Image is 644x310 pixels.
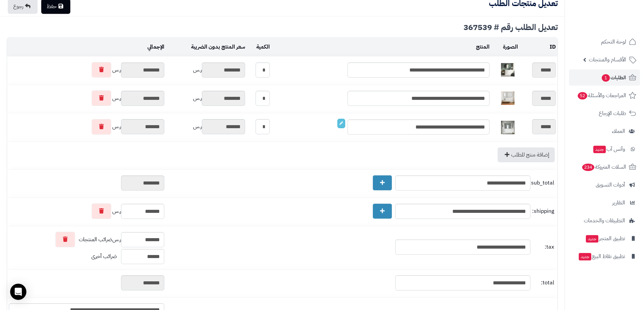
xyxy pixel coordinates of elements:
[579,253,591,260] span: جديد
[247,38,271,56] td: الكمية
[577,91,626,100] span: المراجعات والأسئلة
[9,232,164,247] div: ر.س
[501,91,515,105] img: 1753786237-1-40x40.jpg
[532,243,554,251] span: tax:
[501,63,515,77] img: 1746709299-1702541934053-68567865785768-1000x1000-40x40.jpg
[578,252,625,261] span: تطبيق نقاط البيع
[9,203,164,219] div: ر.س
[9,119,164,135] div: ر.س
[581,162,626,172] span: السلات المتروكة
[612,198,625,207] span: التقارير
[586,235,598,243] span: جديد
[532,279,554,287] span: total:
[569,105,640,121] a: طلبات الإرجاع
[602,74,610,82] span: 1
[599,109,626,118] span: طلبات الإرجاع
[501,121,515,134] img: 1753183096-1-40x40.jpg
[569,34,640,50] a: لوحة التحكم
[569,230,640,247] a: تطبيق المتجرجديد
[596,180,625,190] span: أدوات التسويق
[168,91,245,106] div: ر.س
[593,146,606,153] span: جديد
[569,213,640,229] a: التطبيقات والخدمات
[7,38,166,56] td: الإجمالي
[168,119,245,134] div: ر.س
[532,179,554,187] span: sub_total:
[569,69,640,86] a: الطلبات1
[79,236,112,244] span: ضرائب المنتجات
[569,87,640,104] a: المراجعات والأسئلة52
[593,144,625,154] span: وآتس آب
[569,123,640,139] a: العملاء
[582,164,594,171] span: 234
[10,284,26,300] div: Open Intercom Messenger
[585,234,625,243] span: تطبيق المتجر
[578,92,587,100] span: 52
[9,62,164,78] div: ر.س
[569,159,640,175] a: السلات المتروكة234
[520,38,557,56] td: ID
[612,126,625,136] span: العملاء
[584,216,625,225] span: التطبيقات والخدمات
[166,38,247,56] td: سعر المنتج بدون الضريبة
[9,90,164,106] div: ر.س
[601,37,626,47] span: لوحة التحكم
[532,207,554,215] span: shipping:
[271,38,491,56] td: المنتج
[569,141,640,157] a: وآتس آبجديد
[569,248,640,264] a: تطبيق نقاط البيعجديد
[601,73,626,82] span: الطلبات
[589,55,626,64] span: الأقسام والمنتجات
[168,62,245,78] div: ر.س
[569,177,640,193] a: أدوات التسويق
[7,23,558,31] div: تعديل الطلب رقم # 367539
[91,252,117,260] span: ضرائب أخرى
[569,195,640,211] a: التقارير
[491,38,520,56] td: الصورة
[498,147,555,162] a: إضافة منتج للطلب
